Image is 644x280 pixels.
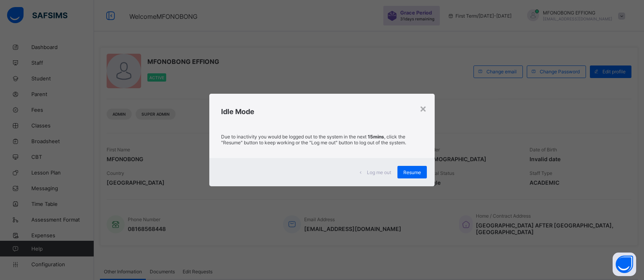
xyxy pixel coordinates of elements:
[368,134,384,140] strong: 15mins
[221,134,423,145] p: Due to inactivity you would be logged out to the system in the next , click the "Resume" button t...
[403,169,421,175] span: Resume
[419,102,427,115] div: ×
[613,253,636,276] button: Open asap
[221,107,423,116] h2: Idle Mode
[367,169,391,175] span: Log me out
